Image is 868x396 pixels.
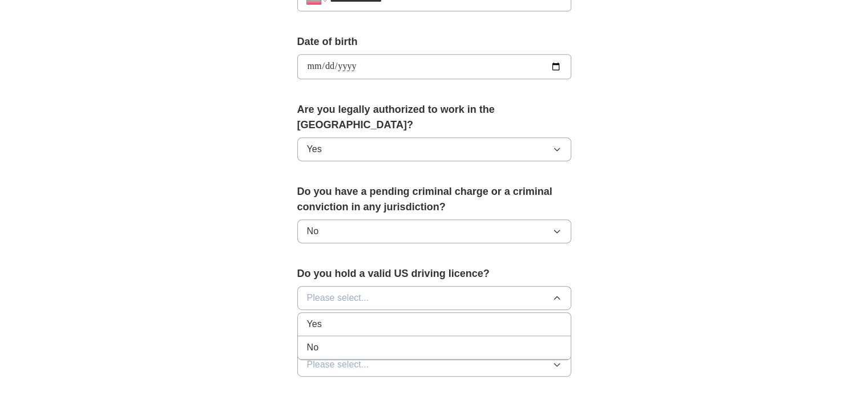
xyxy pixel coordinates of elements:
[297,286,571,310] button: Please select...
[297,34,571,50] label: Date of birth
[307,224,318,238] span: No
[297,102,571,133] label: Are you legally authorized to work in the [GEOGRAPHIC_DATA]?
[307,142,322,156] span: Yes
[297,266,571,281] label: Do you hold a valid US driving licence?
[297,353,571,377] button: Please select...
[307,358,369,371] span: Please select...
[307,317,322,331] span: Yes
[307,341,318,354] span: No
[307,291,369,305] span: Please select...
[297,137,571,161] button: Yes
[297,219,571,243] button: No
[297,184,571,215] label: Do you have a pending criminal charge or a criminal conviction in any jurisdiction?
